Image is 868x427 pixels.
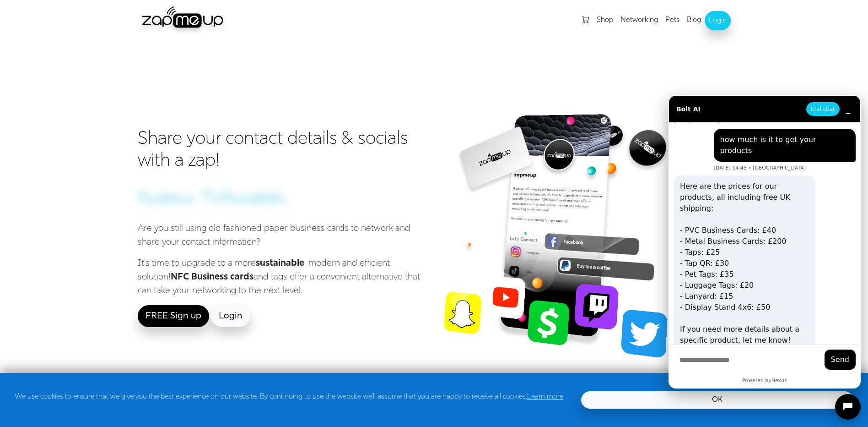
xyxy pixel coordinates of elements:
[138,257,429,298] p: It's time to upgrade to a more , modern and efficient solution! and tags offer a convenient alter...
[138,305,209,327] a: FREE Sign up
[662,11,683,29] a: Pets
[617,11,662,29] a: Networking
[676,104,701,114] div: Bolt AI
[138,186,429,208] h2: Business Professionals...
[171,273,253,282] strong: NFC Business cards
[138,222,429,249] p: Are you still using old fashioned paper business cards to network and share your contact informat...
[843,104,853,114] button: Close
[527,393,563,400] a: Learn more
[138,128,429,172] h1: Share your contact details & socials with a zap!
[771,378,787,383] a: Nexus
[9,391,576,409] div: We use cookies to ensure that we give you the best experience on our website. By continuing to us...
[705,11,731,30] a: Login
[593,11,617,29] a: Shop
[443,113,679,359] img: hero.png
[674,175,815,351] div: Here are the prices for our products, all including free UK shipping: - PVC Business Cards: £40 -...
[256,259,304,268] strong: sustainable
[714,129,856,162] div: how much is it to get your products
[581,391,853,409] a: OK
[835,394,861,420] button: Open chat
[683,11,705,29] a: Blog
[138,6,229,35] img: zapmeup
[211,305,250,327] a: Login
[825,350,856,370] button: Send
[806,102,840,116] button: End chat
[669,375,860,389] div: Powered by
[714,164,856,172] div: [DATE] 14:43 • [GEOGRAPHIC_DATA]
